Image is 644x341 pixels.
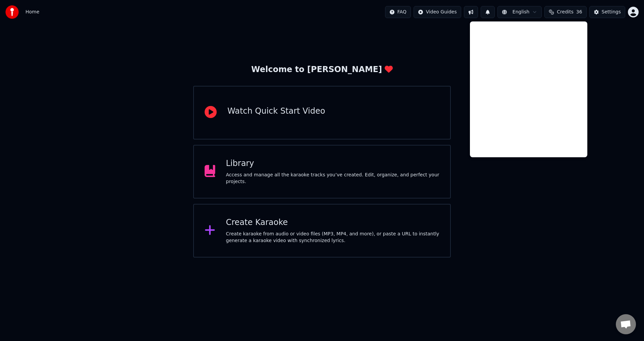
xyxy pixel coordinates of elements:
div: Welcome to [PERSON_NAME] [251,64,393,75]
button: Settings [589,6,625,18]
div: Library [226,158,440,169]
div: Create Karaoke [226,217,440,228]
span: 36 [576,9,582,15]
img: youka [5,5,19,19]
button: Credits36 [544,6,586,18]
span: Credits [557,9,573,15]
div: Create karaoke from audio or video files (MP3, MP4, and more), or paste a URL to instantly genera... [226,231,440,244]
button: Video Guides [414,6,461,18]
button: FAQ [385,6,411,18]
div: Access and manage all the karaoke tracks you’ve created. Edit, organize, and perfect your projects. [226,172,440,185]
div: Settings [602,9,621,15]
div: Watch Quick Start Video [227,106,325,117]
nav: breadcrumb [25,9,39,15]
span: Home [25,9,39,15]
div: Open chat [616,314,636,334]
